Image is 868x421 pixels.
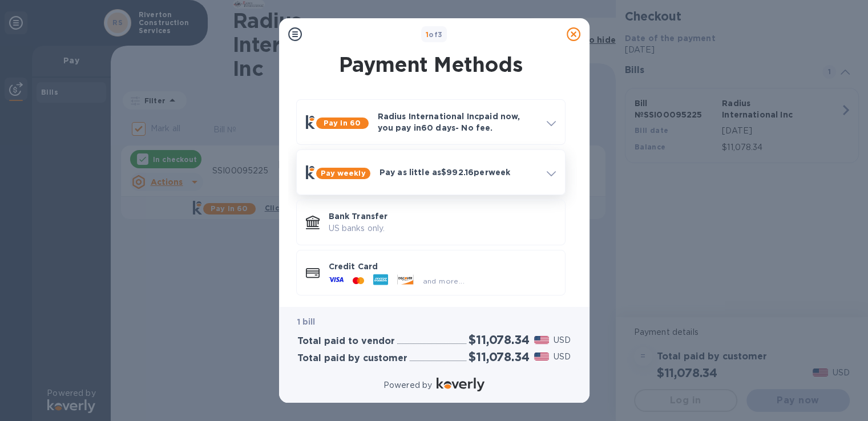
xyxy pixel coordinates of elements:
img: USD [534,336,550,344]
b: 1 bill [297,317,316,326]
h2: $11,078.34 [469,333,529,347]
p: Credit Card [329,261,556,272]
img: USD [534,353,550,361]
h3: Total paid to vendor [297,336,395,347]
p: USD [554,351,571,363]
b: Pay in 60 [324,119,361,127]
p: US banks only. [329,222,556,234]
h3: Total paid by customer [297,353,407,364]
p: USD [554,334,571,346]
span: 1 [426,30,429,39]
p: Powered by [383,379,432,391]
img: Logo [437,378,485,391]
span: and more... [423,277,465,285]
b: Pay weekly [321,169,366,177]
b: of 3 [426,30,443,39]
p: Pay as little as $992.16 per week [380,167,538,178]
h1: Payment Methods [294,52,568,76]
p: Radius International Inc paid now, you pay in 60 days - No fee. [378,111,538,133]
p: Bank Transfer [329,211,556,222]
h2: $11,078.34 [469,350,529,364]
